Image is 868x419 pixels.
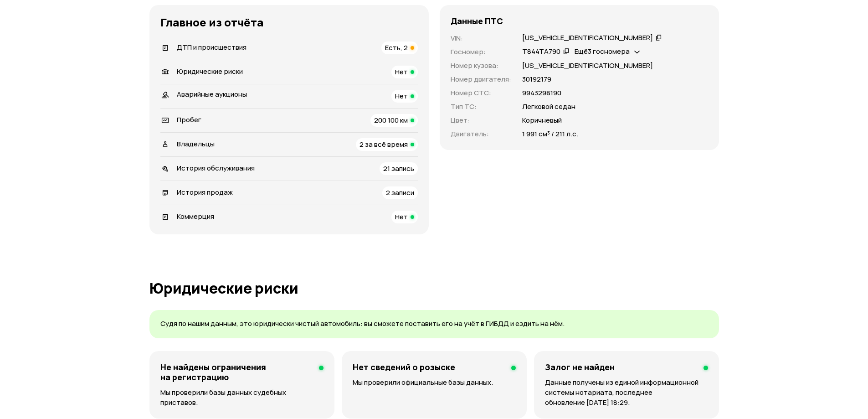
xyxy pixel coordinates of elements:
[522,33,653,43] div: [US_VEHICLE_IDENTIFICATION_NUMBER]
[353,362,455,372] h4: Нет сведений о розыске
[160,16,418,29] h3: Главное из отчёта
[522,47,560,57] div: Т844ТА790
[177,115,201,124] span: Пробег
[451,33,511,43] p: VIN :
[451,88,511,98] p: Номер СТС :
[177,163,255,173] span: История обслуживания
[451,129,511,139] p: Двигатель :
[522,102,575,112] p: Легковой седан
[545,362,615,372] h4: Залог не найден
[451,74,511,84] p: Номер двигателя :
[522,115,562,125] p: Коричневый
[395,91,408,101] span: Нет
[177,139,215,149] span: Владельцы
[177,187,233,197] span: История продаж
[451,16,503,26] h4: Данные ПТС
[374,115,408,125] span: 200 100 км
[522,129,578,139] p: 1 991 см³ / 211 л.с.
[360,140,408,149] span: 2 за всё время
[177,89,247,99] span: Аварийные аукционы
[177,212,214,221] span: Коммерция
[575,47,630,56] span: Ещё 3 госномера
[522,88,561,98] p: 9943298190
[160,319,708,329] p: Судя по нашим данным, это юридически чистый автомобиль: вы сможете поставить его на учёт в ГИБДД ...
[451,102,511,112] p: Тип ТС :
[522,61,653,71] p: [US_VEHICLE_IDENTIFICATION_NUMBER]
[177,67,243,76] span: Юридические риски
[451,115,511,125] p: Цвет :
[385,43,408,52] span: Есть, 2
[451,61,511,71] p: Номер кузова :
[177,42,247,52] span: ДТП и происшествия
[149,280,719,296] h1: Юридические риски
[386,188,414,197] span: 2 записи
[395,67,408,77] span: Нет
[522,74,551,84] p: 30192179
[545,378,708,408] p: Данные получены из единой информационной системы нотариата, последнее обновление [DATE] 18:29.
[395,212,408,222] span: Нет
[451,47,511,57] p: Госномер :
[160,362,312,382] h4: Не найдены ограничения на регистрацию
[383,164,414,173] span: 21 запись
[160,388,324,408] p: Мы проверили базы данных судебных приставов.
[353,378,516,388] p: Мы проверили официальные базы данных.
